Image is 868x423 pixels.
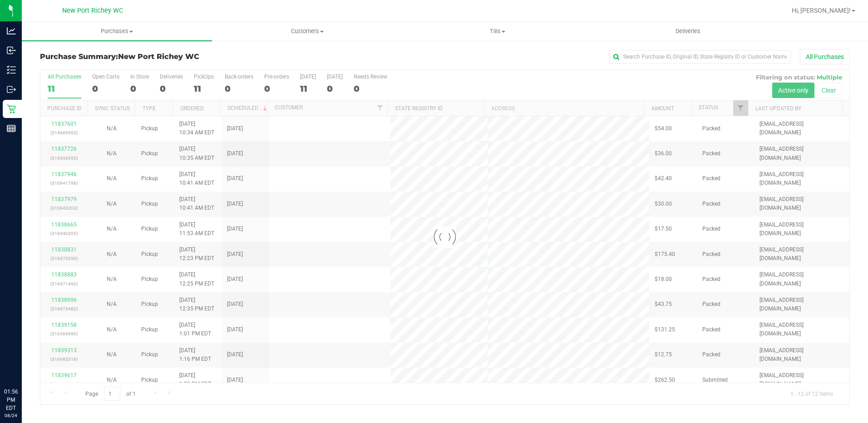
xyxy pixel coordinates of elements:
[403,27,592,35] span: Tills
[792,7,851,14] span: Hi, [PERSON_NAME]!
[7,104,16,113] inline-svg: Retail
[212,27,402,35] span: Customers
[663,27,713,35] span: Deliveries
[212,22,402,41] a: Customers
[7,46,16,55] inline-svg: Inbound
[7,26,16,35] inline-svg: Analytics
[7,65,16,74] inline-svg: Inventory
[7,85,16,94] inline-svg: Outbound
[4,388,18,412] p: 01:56 PM EDT
[403,22,593,41] a: Tills
[118,52,199,61] span: New Port Richey WC
[4,412,18,419] p: 08/24
[7,124,16,133] inline-svg: Reports
[62,7,123,15] span: New Port Richey WC
[40,53,310,61] h3: Purchase Summary:
[609,50,791,64] input: Search Purchase ID, Original ID, State Registry ID or Customer Name...
[22,27,212,35] span: Purchases
[22,22,212,41] a: Purchases
[593,22,783,41] a: Deliveries
[800,49,850,64] button: All Purchases
[9,350,36,378] iframe: Resource center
